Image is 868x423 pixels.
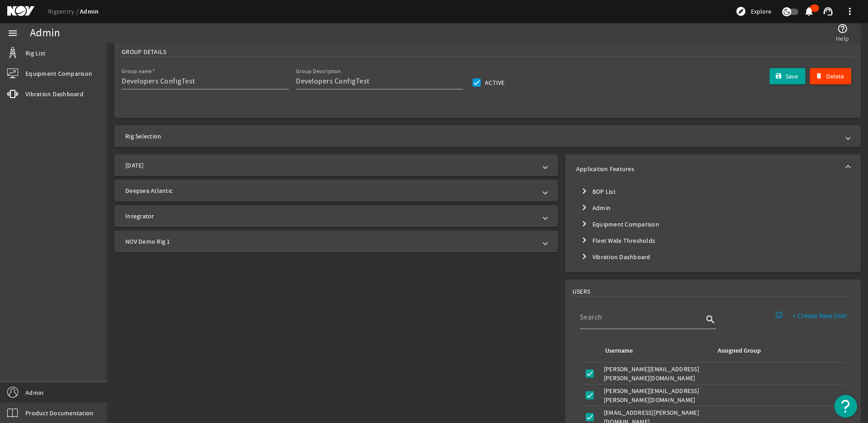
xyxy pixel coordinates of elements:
[579,218,590,229] mat-icon: chevron_right
[48,7,80,15] a: Rigsentry
[25,49,45,58] span: Rig List
[125,132,839,141] mat-panel-title: Rig Selection
[25,69,92,78] span: Equipment Comparison
[576,232,592,249] button: Toggle Fleet Wide Thresholds
[604,346,706,356] div: Username
[576,232,850,249] mat-tree-node: Fleet Wide Thresholds
[114,231,558,252] mat-expansion-panel-header: NOV Demo Rig 1
[25,408,94,418] span: Product Documentation
[785,308,855,324] button: + Create New User
[579,186,590,197] mat-icon: chevron_right
[705,314,716,325] i: search
[125,237,536,246] mat-panel-title: NOV Demo Rig 1
[576,216,850,232] mat-tree-node: Equipment Comparison
[775,311,783,319] mat-icon: info_outline
[576,183,850,200] mat-tree-node: BOP List
[604,386,710,404] div: [PERSON_NAME][EMAIL_ADDRESS][PERSON_NAME][DOMAIN_NAME]
[576,216,592,232] button: Toggle Equipment Comparison
[576,200,850,216] mat-tree-node: Admin
[572,287,590,296] span: USERS
[823,6,833,17] mat-icon: support_agent
[576,183,592,200] button: Toggle BOP List
[296,68,341,75] mat-label: Group Description
[30,29,60,38] div: Admin
[793,311,848,320] span: + Create New User
[826,72,844,81] span: Delete
[718,346,761,356] div: Assigned Group
[769,68,806,84] button: Save
[114,180,558,202] mat-expansion-panel-header: Deepsea Atlantic
[80,7,99,16] a: Admin
[125,211,536,221] mat-panel-title: Integrator
[837,23,848,34] mat-icon: help_outline
[576,249,850,265] mat-tree-node: Vibration Dashboard
[834,395,857,418] button: Open Resource Center
[576,249,592,265] button: Toggle Vibration Dashboard
[839,0,861,22] button: more_vert
[732,4,775,19] button: Explore
[125,161,536,170] mat-panel-title: [DATE]
[605,346,633,356] div: Username
[580,312,703,323] input: Search
[25,89,84,98] span: Vibration Dashboard
[751,7,771,16] span: Explore
[25,388,44,397] span: Admin
[604,364,710,383] div: [PERSON_NAME][EMAIL_ADDRESS][PERSON_NAME][DOMAIN_NAME]
[7,89,18,99] mat-icon: vibration
[565,183,861,272] div: Application Features
[579,235,590,246] mat-icon: chevron_right
[114,154,558,176] mat-expansion-panel-header: [DATE]
[7,28,18,39] mat-icon: menu
[735,6,746,17] mat-icon: explore
[122,68,152,75] mat-label: Group name
[576,200,592,216] button: Toggle Admin
[579,251,590,262] mat-icon: chevron_right
[122,47,166,56] span: Group Details
[114,205,558,227] mat-expansion-panel-header: Integrator
[579,202,590,213] mat-icon: chevron_right
[836,34,849,43] span: Help
[125,186,536,195] mat-panel-title: Deepsea Atlantic
[804,6,814,17] mat-icon: notifications
[483,78,505,87] label: Active
[785,72,798,81] span: Save
[114,125,861,147] mat-expansion-panel-header: Rig Selection
[565,154,861,183] mat-expansion-panel-header: Application Features
[576,164,839,173] mat-panel-title: Application Features
[810,68,851,84] button: Delete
